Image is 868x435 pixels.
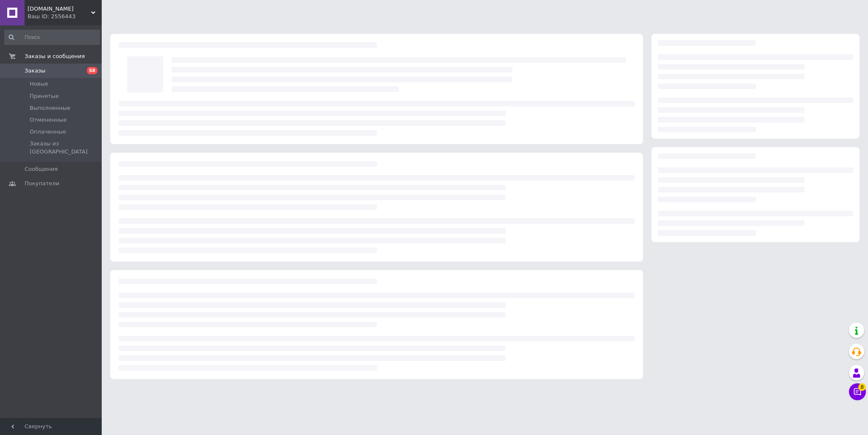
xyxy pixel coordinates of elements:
[25,53,85,60] span: Заказы и сообщения
[25,180,59,187] span: Покупатели
[87,67,97,74] span: 58
[28,13,102,20] div: Ваш ID: 2556443
[30,140,99,155] span: Заказы из [GEOGRAPHIC_DATA]
[30,128,66,136] span: Оплаченные
[30,80,48,88] span: Новые
[849,383,866,400] button: Чат с покупателем8
[30,116,67,124] span: Отмененные
[858,383,866,391] span: 8
[30,92,59,100] span: Принятые
[30,104,70,112] span: Выполненные
[25,165,58,173] span: Сообщения
[25,67,45,75] span: Заказы
[28,5,91,13] span: Biks.com.ua
[4,30,100,45] input: Поиск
